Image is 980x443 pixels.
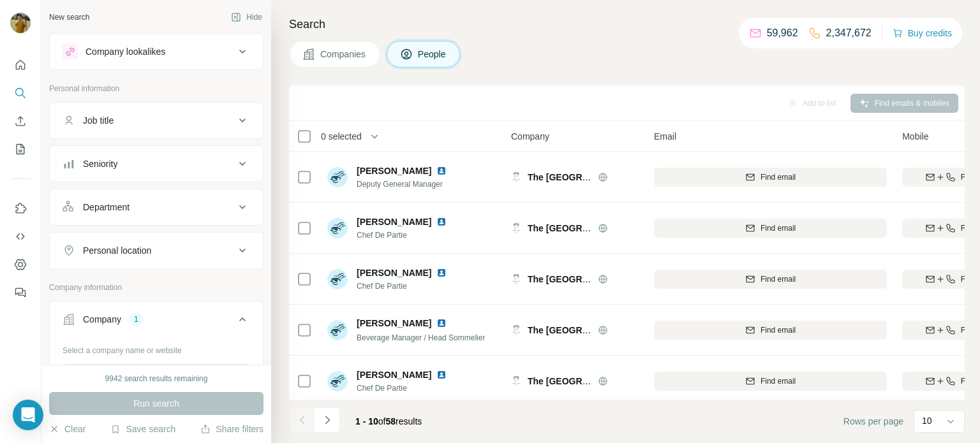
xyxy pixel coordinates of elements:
[528,325,641,335] span: The [GEOGRAPHIC_DATA]
[528,274,641,284] span: The [GEOGRAPHIC_DATA]
[436,318,447,328] img: LinkedIn logo
[315,407,340,433] button: Navigate to next page
[826,25,872,41] p: 2,347,672
[528,376,641,386] span: The [GEOGRAPHIC_DATA]
[528,223,641,233] span: The [GEOGRAPHIC_DATA]
[767,25,798,41] p: 59,962
[357,382,452,394] span: Chef De Partie
[378,416,386,426] span: of
[511,130,549,143] span: Company
[528,172,641,182] span: The [GEOGRAPHIC_DATA]
[511,172,521,182] img: Logo of The Royal Crescent Hotel AND Spa
[511,325,521,335] img: Logo of The Royal Crescent Hotel AND Spa
[13,400,43,430] div: Open Intercom Messenger
[327,167,348,187] img: Avatar
[10,281,31,304] button: Feedback
[50,192,263,222] button: Department
[49,83,264,94] p: Personal information
[357,229,452,241] span: Chef De Partie
[10,225,31,248] button: Use Surfe API
[761,324,796,336] span: Find email
[902,130,928,143] span: Mobile
[761,222,796,234] span: Find email
[129,314,144,325] div: 1
[357,368,431,381] span: [PERSON_NAME]
[357,317,431,330] span: [PERSON_NAME]
[654,372,887,391] button: Find email
[843,415,903,428] span: Rows per page
[321,130,362,143] span: 0 selected
[49,423,85,435] button: Clear
[761,171,796,183] span: Find email
[49,282,264,293] p: Company information
[511,223,521,233] img: Logo of The Royal Crescent Hotel AND Spa
[289,15,965,33] h4: Search
[355,416,422,426] span: results
[511,274,521,284] img: Logo of The Royal Crescent Hotel AND Spa
[357,280,452,292] span: Chef De Partie
[200,423,264,435] button: Share filters
[50,36,263,67] button: Company lookalikes
[327,320,348,340] img: Avatar
[85,45,165,58] div: Company lookalikes
[50,105,263,136] button: Job title
[50,149,263,179] button: Seniority
[511,376,521,386] img: Logo of The Royal Crescent Hotel AND Spa
[327,218,348,238] img: Avatar
[10,110,31,133] button: Enrich CSV
[922,414,932,427] p: 10
[105,373,208,384] div: 9942 search results remaining
[436,268,447,278] img: LinkedIn logo
[355,416,378,426] span: 1 - 10
[10,13,31,33] img: Avatar
[222,8,271,27] button: Hide
[436,217,447,227] img: LinkedIn logo
[63,340,250,356] div: Select a company name or website
[320,48,367,61] span: Companies
[436,370,447,380] img: LinkedIn logo
[418,48,447,61] span: People
[357,266,431,279] span: [PERSON_NAME]
[50,304,263,340] button: Company1
[10,197,31,220] button: Use Surfe on LinkedIn
[761,375,796,387] span: Find email
[654,168,887,187] button: Find email
[436,166,447,176] img: LinkedIn logo
[327,269,348,289] img: Avatar
[386,416,396,426] span: 58
[10,138,31,161] button: My lists
[357,215,431,228] span: [PERSON_NAME]
[654,270,887,289] button: Find email
[83,201,130,214] div: Department
[357,164,431,177] span: [PERSON_NAME]
[50,235,263,266] button: Personal location
[654,130,676,143] span: Email
[83,313,121,326] div: Company
[10,253,31,276] button: Dashboard
[761,273,796,285] span: Find email
[10,82,31,105] button: Search
[357,178,452,190] span: Deputy General Manager
[83,157,117,170] div: Seniority
[110,423,175,435] button: Save search
[83,244,151,257] div: Personal location
[654,321,887,340] button: Find email
[654,219,887,238] button: Find email
[893,24,952,42] button: Buy credits
[83,114,114,127] div: Job title
[49,11,89,23] div: New search
[357,333,485,342] span: Beverage Manager / Head Sommelier
[327,371,348,391] img: Avatar
[10,54,31,76] button: Quick start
